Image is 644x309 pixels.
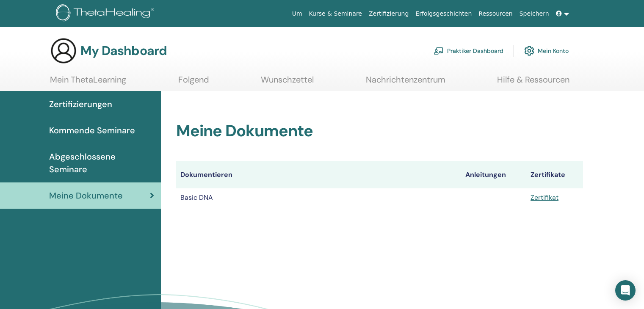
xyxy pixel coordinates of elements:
span: Meine Dokumente [49,189,123,202]
h3: My Dashboard [80,43,167,58]
a: Ressourcen [475,6,516,22]
a: Zertifizierung [365,6,412,22]
a: Folgend [178,74,209,91]
a: Hilfe & Ressourcen [497,74,569,91]
span: Zertifizierungen [49,98,112,110]
th: Zertifikate [526,161,583,188]
img: generic-user-icon.jpg [50,37,77,64]
a: Speichern [516,6,553,22]
span: Abgeschlossene Seminare [49,150,154,176]
a: Mein ThetaLearning [50,74,126,91]
th: Anleitungen [461,161,526,188]
div: Open Intercom Messenger [615,280,636,301]
a: Um [289,6,306,22]
img: logo.png [56,4,157,23]
img: cog.svg [524,44,534,58]
img: chalkboard-teacher.svg [434,47,444,55]
a: Wunschzettel [261,74,314,91]
a: Erfolgsgeschichten [412,6,475,22]
a: Mein Konto [524,41,569,60]
a: Nachrichtenzentrum [366,74,445,91]
a: Kurse & Seminare [306,6,365,22]
a: Zertifikat [531,193,558,202]
td: Basic DNA [176,188,461,207]
span: Kommende Seminare [49,124,135,137]
th: Dokumentieren [176,161,461,188]
h2: Meine Dokumente [176,121,583,141]
a: Praktiker Dashboard [434,41,503,60]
